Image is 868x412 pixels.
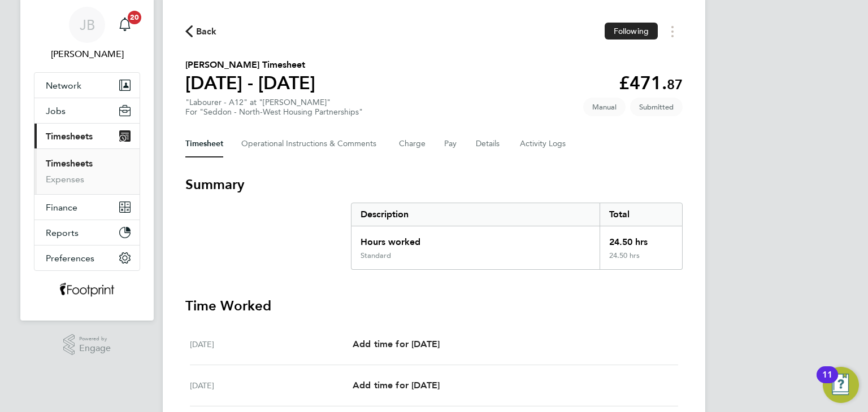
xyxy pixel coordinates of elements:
div: Total [600,203,682,226]
span: Add time for [DATE] [353,339,440,349]
div: Standard [361,251,391,260]
button: Preferences [34,246,140,270]
button: Charge [399,130,426,157]
span: Jobs [46,106,66,116]
span: Powered by [79,334,111,344]
div: Timesheets [34,148,140,194]
h2: [PERSON_NAME] Timesheet [185,58,315,72]
div: Summary [351,203,683,270]
div: [DATE] [190,379,353,392]
span: Reports [46,227,79,238]
button: Activity Logs [520,130,567,157]
button: Finance [34,195,140,220]
button: Back [185,24,217,38]
a: Go to home page [34,282,140,300]
button: Timesheets [34,124,140,148]
span: This timesheet is Submitted. [630,98,683,116]
span: Network [46,80,81,91]
div: 24.50 hrs [600,226,682,251]
button: Open Resource Center, 11 new notifications [823,367,859,403]
button: Timesheet [185,130,223,157]
button: Network [34,73,140,98]
h3: Time Worked [185,297,683,315]
span: Preferences [46,253,94,264]
span: Jack Berry [34,47,140,61]
span: Finance [46,202,77,213]
button: Following [605,23,658,40]
div: 24.50 hrs [600,251,682,269]
button: Jobs [34,98,140,123]
span: Following [614,26,649,36]
button: Details [476,130,502,157]
div: 11 [822,375,832,389]
a: Add time for [DATE] [353,379,440,392]
div: [DATE] [190,338,353,351]
span: This timesheet was manually created. [583,98,626,116]
a: Add time for [DATE] [353,338,440,351]
img: wearefootprint-logo-retina.png [59,282,115,300]
button: Reports [34,220,140,245]
div: Hours worked [351,226,600,251]
a: Powered byEngage [63,334,111,356]
div: "Labourer - A12" at "[PERSON_NAME]" [185,98,363,117]
h1: [DATE] - [DATE] [185,72,315,94]
span: JB [80,17,95,32]
div: Description [351,203,600,226]
button: Timesheets Menu [662,23,683,40]
span: Add time for [DATE] [353,380,440,391]
div: For "Seddon - North-West Housing Partnerships" [185,107,363,117]
span: 87 [667,76,683,93]
a: Expenses [46,174,84,185]
span: 20 [128,11,141,24]
span: Timesheets [46,131,93,142]
a: 20 [114,7,136,43]
a: Timesheets [46,158,93,169]
button: Pay [444,130,458,157]
button: Operational Instructions & Comments [241,130,381,157]
app-decimal: £471. [619,72,683,94]
span: Back [196,25,217,38]
a: JB[PERSON_NAME] [34,7,140,61]
h3: Summary [185,176,683,194]
span: Engage [79,344,111,353]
